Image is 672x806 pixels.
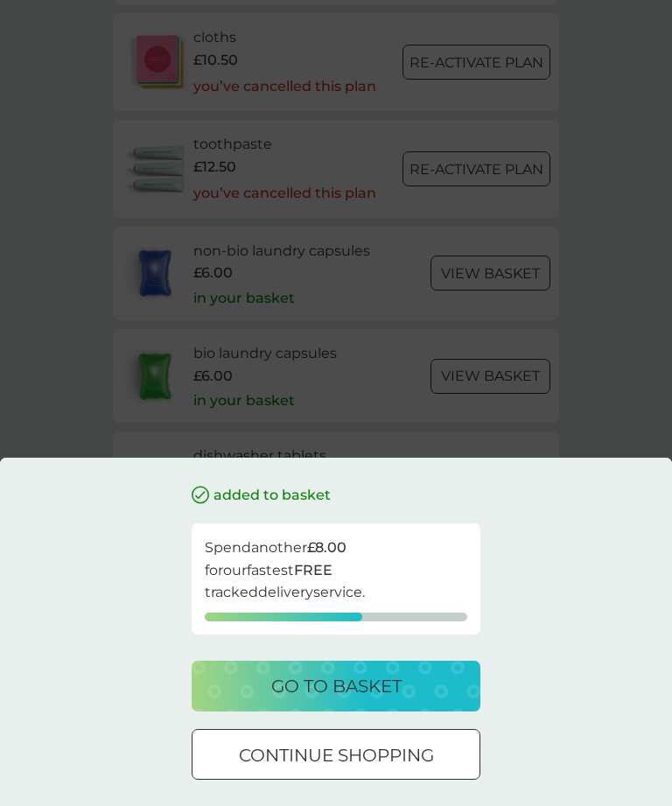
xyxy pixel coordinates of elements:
[239,741,434,769] p: continue shopping
[192,661,480,711] button: go to basket
[294,562,332,578] strong: FREE
[192,729,480,780] button: continue shopping
[205,536,467,604] p: Spend another for our fastest tracked delivery service.
[213,484,331,507] p: added to basket
[307,539,346,556] strong: £8.00
[271,672,402,700] p: go to basket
